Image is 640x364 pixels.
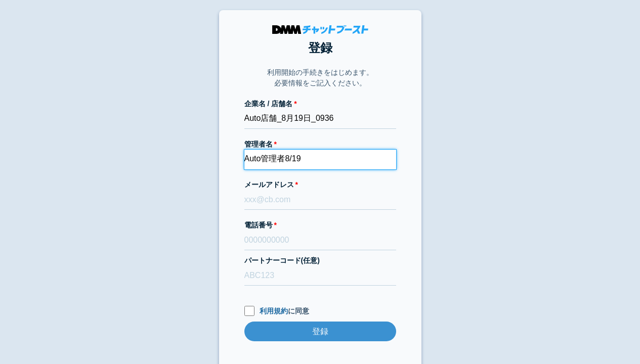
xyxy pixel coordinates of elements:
label: メールアドレス [244,179,396,190]
label: 企業名 / 店舗名 [244,99,396,109]
input: 利用規約に同意 [244,306,254,316]
label: に同意 [244,306,396,316]
input: 登録 [244,322,396,341]
input: 会話 太郎 [244,150,396,169]
a: 利用規約 [260,307,288,315]
label: 管理者名 [244,139,396,150]
h1: 登録 [244,39,396,57]
label: パートナーコード(任意) [244,255,396,266]
input: 0000000000 [244,231,396,250]
input: xxx@cb.com [244,190,396,210]
label: 電話番号 [244,220,396,231]
img: DMMチャットブースト [272,25,368,34]
input: 株式会社チャットブースト [244,109,396,129]
p: 利用開始の手続きをはじめます。 必要情報をご記入ください。 [267,67,373,88]
input: ABC123 [244,266,396,286]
